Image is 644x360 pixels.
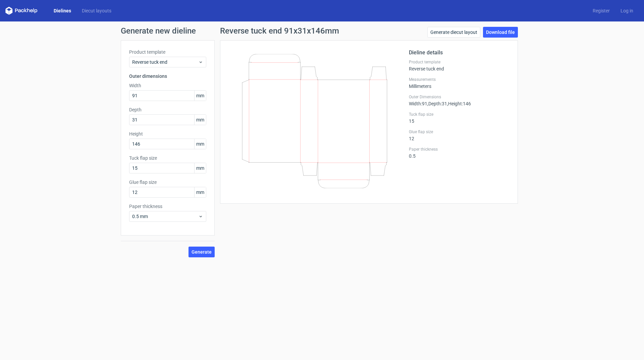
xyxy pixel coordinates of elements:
[129,49,206,55] label: Product template
[192,250,212,254] span: Generate
[409,101,427,106] span: Width : 91
[587,7,615,14] a: Register
[427,27,480,38] a: Generate diecut layout
[409,49,509,57] h2: Dieline details
[129,106,206,113] label: Depth
[129,82,206,89] label: Width
[483,27,518,38] a: Download file
[129,179,206,186] label: Glue flap size
[615,7,639,14] a: Log in
[194,91,206,101] span: mm
[409,59,509,65] label: Product template
[76,7,117,14] a: Diecut layouts
[194,115,206,125] span: mm
[129,203,206,210] label: Paper thickness
[409,147,509,152] label: Paper thickness
[409,147,509,159] div: 0.5
[48,7,76,14] a: Dielines
[409,77,509,82] label: Measurements
[427,101,447,106] span: , Depth : 31
[189,247,215,257] button: Generate
[132,213,198,220] span: 0.5 mm
[220,27,339,35] h1: Reverse tuck end 91x31x146mm
[409,129,509,135] label: Glue flap size
[194,187,206,197] span: mm
[409,112,509,117] label: Tuck flap size
[409,112,509,124] div: 15
[121,27,523,35] h1: Generate new dieline
[129,131,206,137] label: Height
[447,101,471,106] span: , Height : 146
[409,77,509,89] div: Millimeters
[194,139,206,149] span: mm
[409,59,509,71] div: Reverse tuck end
[194,163,206,173] span: mm
[129,73,206,80] h3: Outer dimensions
[409,129,509,141] div: 12
[129,155,206,161] label: Tuck flap size
[132,59,198,65] span: Reverse tuck end
[409,94,509,100] label: Outer Dimensions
